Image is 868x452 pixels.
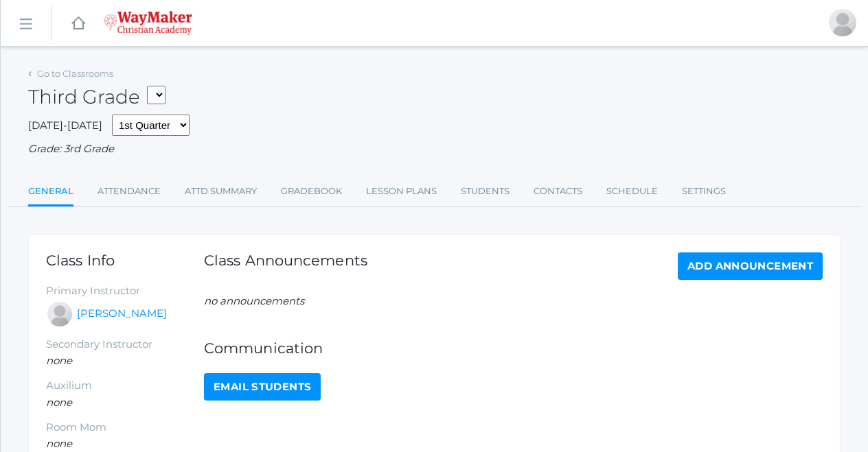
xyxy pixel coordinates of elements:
[46,422,204,433] h5: Room Mom
[185,178,257,205] a: Attd Summary
[46,396,72,409] em: none
[28,86,165,108] h2: Third Grade
[46,354,72,367] em: none
[366,178,437,205] a: Lesson Plans
[534,178,582,205] a: Contacts
[98,178,161,205] a: Attendance
[104,11,192,35] img: waymaker-logo-stack-white-1602f2b1af18da31a5905e9982d058868370996dac5278e84edea6dabf9a3315.png
[28,119,102,132] span: [DATE]-[DATE]
[204,340,823,356] h1: Communication
[281,178,342,205] a: Gradebook
[204,373,321,401] a: Email Students
[678,252,823,280] a: Add Announcement
[829,9,856,36] div: Josh Bennett
[204,252,367,276] h1: Class Announcements
[77,306,167,322] a: [PERSON_NAME]
[606,178,658,205] a: Schedule
[461,178,510,205] a: Students
[28,178,73,207] a: General
[46,339,204,350] h5: Secondary Instructor
[46,285,204,297] h5: Primary Instructor
[46,252,204,268] h1: Class Info
[46,380,204,392] h5: Auxilium
[46,437,72,450] em: none
[204,294,304,307] em: no announcements
[28,141,841,157] div: Grade: 3rd Grade
[46,300,73,328] div: Josh Bennett
[37,68,113,79] a: Go to Classrooms
[682,178,726,205] a: Settings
